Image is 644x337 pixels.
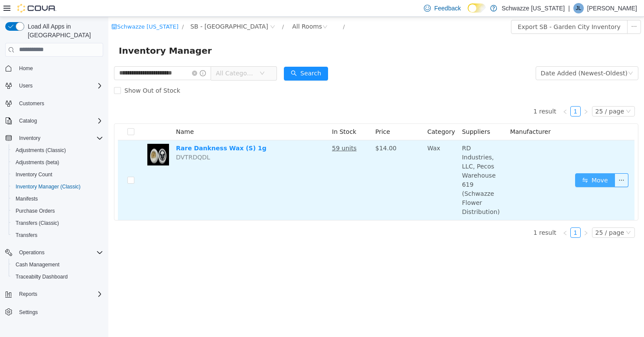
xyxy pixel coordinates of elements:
[12,230,41,240] a: Transfers
[176,50,220,64] button: icon: searchSearch
[462,89,472,100] li: 1
[2,288,107,300] button: Reports
[425,211,448,221] li: 1 result
[16,306,103,317] span: Settings
[68,111,85,118] span: Name
[12,206,103,216] span: Purchase Orders
[224,128,248,135] u: 59 units
[16,98,48,109] a: Customers
[9,181,107,193] button: Inventory Manager (Classic)
[16,261,59,268] span: Cash Management
[16,289,41,299] button: Reports
[16,159,59,166] span: Adjustments (beta)
[354,128,391,198] span: RD Industries, LLC, Pecos Warehouse 619 (Schwazze Flower Distribution)
[517,213,523,219] i: icon: down
[12,145,69,156] a: Adjustments (Classic)
[467,156,507,170] button: icon: swapMove
[91,53,98,59] i: icon: info-circle
[19,65,33,72] span: Home
[84,54,89,59] i: icon: close-circle
[9,259,107,271] button: Cash Management
[16,273,68,280] span: Traceabilty Dashboard
[224,111,248,118] span: In Stock
[12,169,103,180] span: Inventory Count
[9,229,107,241] button: Transfers
[315,123,350,203] td: Wax
[475,214,480,219] i: icon: right
[19,117,37,124] span: Catalog
[10,27,109,41] span: Inventory Manager
[9,156,107,168] button: Adjustments (beta)
[267,111,282,118] span: Price
[2,132,107,144] button: Inventory
[12,230,103,240] span: Transfers
[452,89,462,100] li: Previous Page
[12,181,84,192] a: Inventory Manager (Classic)
[16,220,59,227] span: Transfers (Classic)
[2,115,107,127] button: Catalog
[16,116,103,126] span: Catalog
[16,289,103,299] span: Reports
[2,305,107,318] button: Settings
[425,89,448,100] li: 1 result
[9,193,107,205] button: Manifests
[82,5,160,14] span: SB - Garden City
[16,307,41,318] a: Settings
[573,3,584,13] div: John Lieder
[184,3,214,16] div: All Rooms
[19,135,40,142] span: Inventory
[151,54,156,60] i: icon: down
[16,81,36,91] button: Users
[2,246,107,259] button: Operations
[74,6,75,13] span: /
[16,133,103,143] span: Inventory
[402,111,442,118] span: Manufacturer
[16,247,48,258] button: Operations
[519,3,533,17] button: icon: ellipsis
[68,137,102,144] span: DVTRDQDL
[434,4,461,13] span: Feedback
[12,259,63,270] a: Cash Management
[16,183,81,190] span: Inventory Manager (Classic)
[517,92,523,98] i: icon: down
[3,7,9,13] i: icon: shop
[319,111,347,118] span: Category
[12,194,41,204] a: Manifests
[16,232,37,239] span: Transfers
[12,218,103,228] span: Transfers (Classic)
[12,218,62,228] a: Transfers (Classic)
[16,98,103,109] span: Customers
[2,97,107,110] button: Customers
[501,3,565,13] p: Schwazze [US_STATE]
[506,156,520,170] button: icon: ellipsis
[520,54,525,60] i: icon: down
[9,271,107,283] button: Traceabilty Dashboard
[2,80,107,92] button: Users
[454,92,459,97] i: icon: left
[19,100,44,107] span: Customers
[17,4,56,13] img: Cova
[16,147,66,154] span: Adjustments (Classic)
[68,128,158,135] a: Rare Dankness Wax (S) 1g
[16,133,44,143] button: Inventory
[19,82,33,89] span: Users
[16,171,52,178] span: Inventory Count
[24,22,103,39] span: Load All Apps in [GEOGRAPHIC_DATA]
[16,81,103,91] span: Users
[12,145,103,156] span: Adjustments (Classic)
[462,90,472,99] a: 1
[16,247,103,258] span: Operations
[12,272,71,282] a: Traceabilty Dashboard
[16,63,103,74] span: Home
[12,259,103,270] span: Cash Management
[475,92,480,97] i: icon: right
[472,211,483,221] li: Next Page
[462,211,472,220] a: 1
[568,3,570,13] p: |
[454,214,459,219] i: icon: left
[107,52,147,61] span: All Categories
[12,206,59,216] a: Purchase Orders
[403,3,519,17] button: Export SB - Garden City Inventory
[19,309,38,316] span: Settings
